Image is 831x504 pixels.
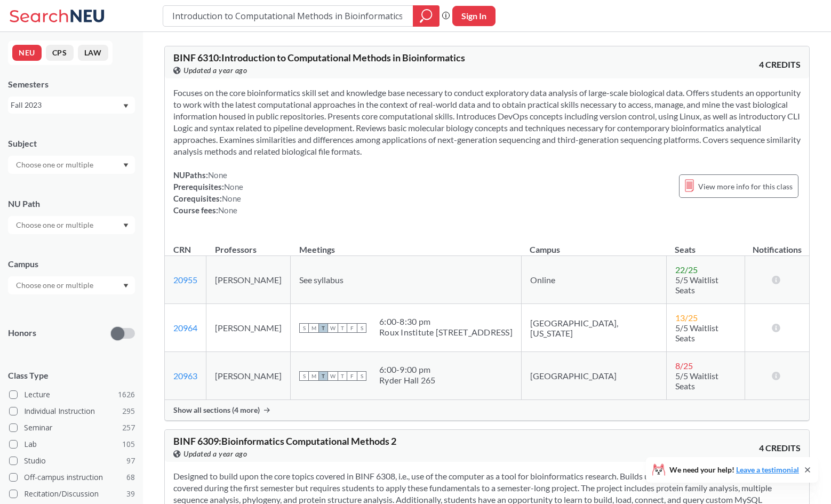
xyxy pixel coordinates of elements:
[9,388,135,402] label: Lecture
[126,455,135,467] span: 97
[126,471,135,483] span: 68
[46,45,74,61] button: CPS
[379,327,513,338] div: Roux Institute [STREET_ADDRESS]
[8,370,135,381] span: Class Type
[173,371,197,381] a: 20963
[9,421,135,435] label: Seminar
[379,364,436,375] div: 6:00 - 9:00 pm
[206,304,291,352] td: [PERSON_NAME]
[11,279,100,292] input: Choose one or multiple
[291,233,522,256] th: Meetings
[183,448,247,460] span: Updated a year ago
[123,284,129,288] svg: Dropdown arrow
[338,323,347,333] span: T
[452,6,496,26] button: Sign In
[173,52,465,63] span: BINF 6310 : Introduction to Computational Methods in Bioinformatics
[357,371,366,381] span: S
[8,198,135,210] div: NU Path
[8,216,135,234] div: Dropdown arrow
[9,437,135,451] label: Lab
[347,371,357,381] span: F
[309,323,318,333] span: M
[8,138,135,149] div: Subject
[318,323,328,333] span: T
[78,45,108,61] button: LAW
[9,404,135,418] label: Individual Instruction
[666,233,745,256] th: Seats
[122,422,135,434] span: 257
[338,371,347,381] span: T
[173,169,243,216] div: NUPaths: Prerequisites: Corequisites: Course fees:
[521,304,666,352] td: [GEOGRAPHIC_DATA], [US_STATE]
[299,371,309,381] span: S
[9,454,135,468] label: Studio
[299,275,343,285] span: See syllabus
[123,163,129,167] svg: Dropdown arrow
[328,323,338,333] span: W
[206,256,291,304] td: [PERSON_NAME]
[318,371,328,381] span: T
[206,233,291,256] th: Professors
[9,470,135,484] label: Off-campus instruction
[8,78,135,90] div: Semesters
[675,313,698,323] span: 13 / 25
[379,375,436,386] div: Ryder Hall 265
[173,275,197,285] a: 20955
[8,327,36,339] p: Honors
[123,104,129,108] svg: Dropdown arrow
[173,87,801,156] span: Focuses on the core bioinformatics skill set and knowledge base necessary to conduct exploratory ...
[675,275,718,295] span: 5/5 Waitlist Seats
[413,5,440,27] div: magnifying glass
[521,256,666,304] td: Online
[171,7,405,25] input: Class, professor, course number, "phrase"
[299,323,309,333] span: S
[675,361,693,371] span: 8 / 25
[357,323,366,333] span: S
[745,233,809,256] th: Notifications
[11,99,122,111] div: Fall 2023
[218,205,237,215] span: None
[206,352,291,400] td: [PERSON_NAME]
[8,97,135,114] div: Fall 2023Dropdown arrow
[675,371,718,391] span: 5/5 Waitlist Seats
[8,156,135,174] div: Dropdown arrow
[669,466,799,474] span: We need your help!
[222,194,241,203] span: None
[736,465,799,474] a: Leave a testimonial
[122,405,135,417] span: 295
[521,352,666,400] td: [GEOGRAPHIC_DATA]
[12,45,42,61] button: NEU
[675,323,718,343] span: 5/5 Waitlist Seats
[173,323,197,333] a: 20964
[165,400,809,420] div: Show all sections (4 more)
[420,9,433,23] svg: magnifying glass
[11,158,100,171] input: Choose one or multiple
[208,170,227,180] span: None
[309,371,318,381] span: M
[118,389,135,401] span: 1626
[675,265,698,275] span: 22 / 25
[698,180,793,193] span: View more info for this class
[123,223,129,228] svg: Dropdown arrow
[11,219,100,231] input: Choose one or multiple
[759,442,801,454] span: 4 CREDITS
[347,323,357,333] span: F
[759,59,801,70] span: 4 CREDITS
[173,405,260,415] span: Show all sections (4 more)
[8,276,135,294] div: Dropdown arrow
[8,258,135,270] div: Campus
[224,182,243,191] span: None
[173,244,191,255] div: CRN
[9,487,135,501] label: Recitation/Discussion
[126,488,135,500] span: 39
[173,435,396,447] span: BINF 6309 : Bioinformatics Computational Methods 2
[183,65,247,76] span: Updated a year ago
[122,438,135,450] span: 105
[328,371,338,381] span: W
[379,316,513,327] div: 6:00 - 8:30 pm
[521,233,666,256] th: Campus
